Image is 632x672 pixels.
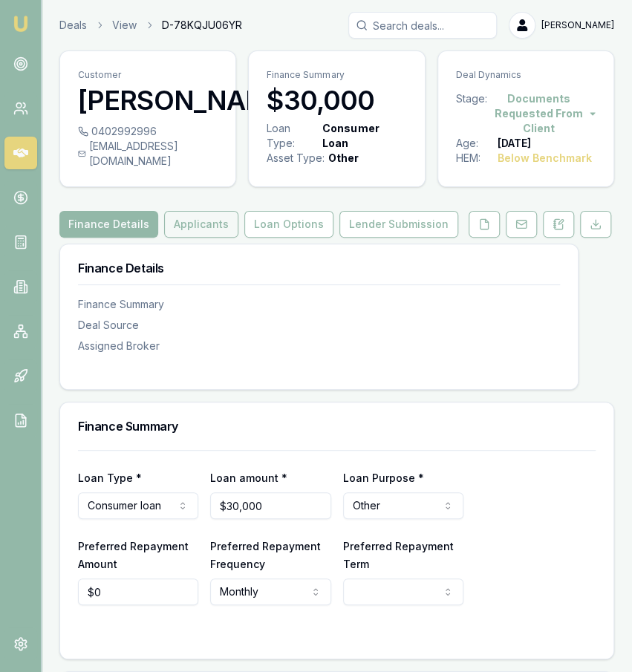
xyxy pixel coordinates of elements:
button: Finance Details [59,211,158,238]
input: Search deals [348,12,497,39]
h3: [PERSON_NAME] [78,85,218,115]
nav: breadcrumb [59,18,242,33]
span: D-78KQJU06YR [162,18,242,33]
a: View [112,18,137,33]
label: Preferred Repayment Term [343,540,454,570]
button: Documents Requested From Client [487,91,596,136]
label: Loan Purpose * [343,472,424,484]
div: Consumer Loan [322,121,403,151]
div: [EMAIL_ADDRESS][DOMAIN_NAME] [78,139,218,169]
input: $ [210,492,330,519]
button: Lender Submission [339,211,458,238]
label: Loan amount * [210,472,287,484]
p: Customer [78,69,218,81]
h3: Finance Details [78,262,560,274]
label: Preferred Repayment Frequency [210,540,321,570]
a: Loan Options [241,211,336,238]
div: Finance Summary [78,297,560,312]
div: Assigned Broker [78,339,560,353]
span: [PERSON_NAME] [541,19,614,31]
div: 0402992996 [78,124,218,139]
button: Loan Options [244,211,333,238]
div: Stage: [456,91,487,136]
img: emu-icon-u.png [12,15,30,33]
input: $ [78,578,198,605]
div: Age: [456,136,498,151]
div: Loan Type: [267,121,319,151]
h3: $30,000 [267,85,406,115]
button: Applicants [164,211,238,238]
div: Deal Source [78,318,560,333]
div: Asset Type : [267,151,325,166]
h3: Finance Summary [78,420,596,432]
div: Other [328,151,358,166]
a: Applicants [161,211,241,238]
label: Loan Type * [78,472,142,484]
p: Deal Dynamics [456,69,596,81]
label: Preferred Repayment Amount [78,540,189,570]
div: [DATE] [498,136,531,151]
a: Deals [59,18,87,33]
div: Below Benchmark [498,151,592,166]
a: Lender Submission [336,211,461,238]
div: HEM: [456,151,498,166]
a: Finance Details [59,211,161,238]
p: Finance Summary [267,69,406,81]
